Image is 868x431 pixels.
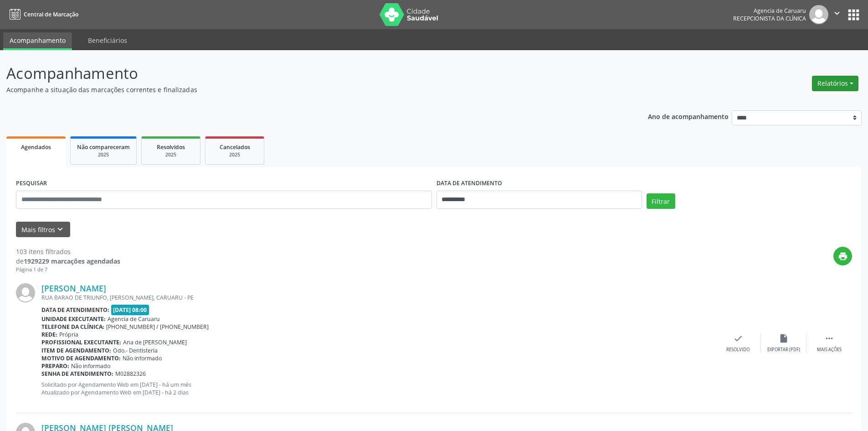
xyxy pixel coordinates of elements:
button: Relatórios [812,76,858,91]
div: Exportar (PDF) [767,347,800,353]
i:  [832,8,842,18]
div: Resolvido [726,347,750,353]
a: Central de Marcação [6,7,78,22]
button: Filtrar [647,193,675,209]
b: Telefone da clínica: [41,323,104,331]
p: Ano de acompanhamento [648,110,729,122]
button: apps [846,7,862,23]
i: print [838,251,848,261]
div: 2025 [148,151,194,158]
span: [PHONE_NUMBER] / [PHONE_NUMBER] [106,323,209,331]
b: Motivo de agendamento: [41,354,121,362]
span: Central de Marcação [24,10,78,18]
span: M02882326 [115,370,146,378]
b: Senha de atendimento: [41,370,113,378]
div: Mais ações [817,347,842,353]
a: Acompanhamento [3,32,72,50]
i:  [824,333,834,343]
div: de [16,256,120,266]
button: Mais filtroskeyboard_arrow_down [16,222,70,238]
strong: 1929229 marcações agendadas [24,257,120,265]
span: Odo.- Dentisteria [113,347,158,354]
b: Item de agendamento: [41,347,111,354]
div: Página 1 de 7 [16,266,120,274]
p: Acompanhamento [6,62,605,85]
div: Agencia de Caruaru [733,7,806,15]
b: Profissional executante: [41,338,121,346]
button:  [828,5,846,24]
span: Não compareceram [77,143,130,151]
i: check [733,333,743,343]
span: [DATE] 08:00 [111,305,149,315]
b: Data de atendimento: [41,306,109,314]
label: DATA DE ATENDIMENTO [437,177,502,191]
a: Beneficiários [82,32,134,48]
p: Solicitado por Agendamento Web em [DATE] - há um mês Atualizado por Agendamento Web em [DATE] - h... [41,381,715,396]
span: Recepcionista da clínica [733,15,806,22]
span: Própria [59,331,78,338]
i: keyboard_arrow_down [55,224,65,234]
button: print [833,247,852,265]
i: insert_drive_file [779,333,789,343]
p: Acompanhe a situação das marcações correntes e finalizadas [6,85,605,94]
span: Resolvidos [157,143,185,151]
a: [PERSON_NAME] [41,283,106,293]
img: img [809,5,828,24]
div: 2025 [212,151,257,158]
span: Agendados [21,143,51,151]
span: Cancelados [220,143,250,151]
span: Não informado [123,354,162,362]
div: 103 itens filtrados [16,247,120,256]
b: Rede: [41,331,57,338]
span: Ana de [PERSON_NAME] [123,338,187,346]
div: 2025 [77,151,130,158]
label: PESQUISAR [16,177,47,191]
span: Não informado [71,362,110,370]
b: Preparo: [41,362,69,370]
div: RUA BARAO DE TRIUNFO, [PERSON_NAME], CARUARU - PE [41,294,715,301]
span: Agencia de Caruaru [108,315,160,323]
img: img [16,283,35,302]
b: Unidade executante: [41,315,106,323]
